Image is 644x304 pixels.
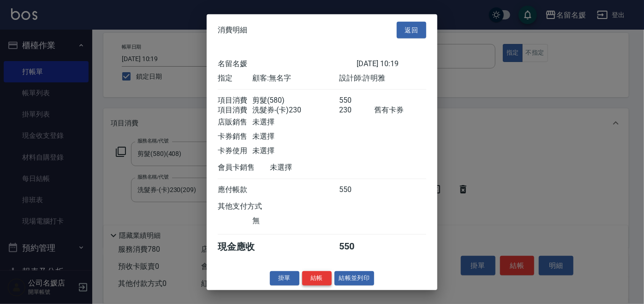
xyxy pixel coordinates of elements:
div: 卡券銷售 [218,132,252,142]
div: 指定 [218,74,252,83]
div: 舊有卡券 [374,105,426,115]
div: 顧客: 無名字 [252,74,339,83]
div: 現金應收 [218,241,270,253]
button: 結帳 [302,271,332,285]
div: 未選擇 [252,132,339,142]
span: 消費明細 [218,25,247,35]
div: 店販銷售 [218,118,252,127]
div: 洗髮券-(卡)230 [252,105,339,115]
div: 設計師: 許明雅 [340,74,426,83]
div: 項目消費 [218,96,252,105]
div: 未選擇 [252,146,339,156]
div: 550 [340,185,374,195]
div: 550 [340,96,374,105]
div: 卡券使用 [218,146,252,156]
div: 名留名媛 [218,59,357,69]
div: 無 [252,216,339,226]
div: 會員卡銷售 [218,163,270,173]
div: 未選擇 [252,118,339,127]
button: 掛單 [270,271,299,285]
div: 其他支付方式 [218,202,287,211]
button: 結帳並列印 [334,271,375,285]
div: 未選擇 [270,163,357,173]
div: 應付帳款 [218,185,252,195]
div: 剪髮(580) [252,96,339,105]
div: 項目消費 [218,105,252,115]
div: [DATE] 10:19 [357,59,426,69]
div: 230 [340,105,374,115]
button: 返回 [397,21,426,38]
div: 550 [340,241,374,253]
